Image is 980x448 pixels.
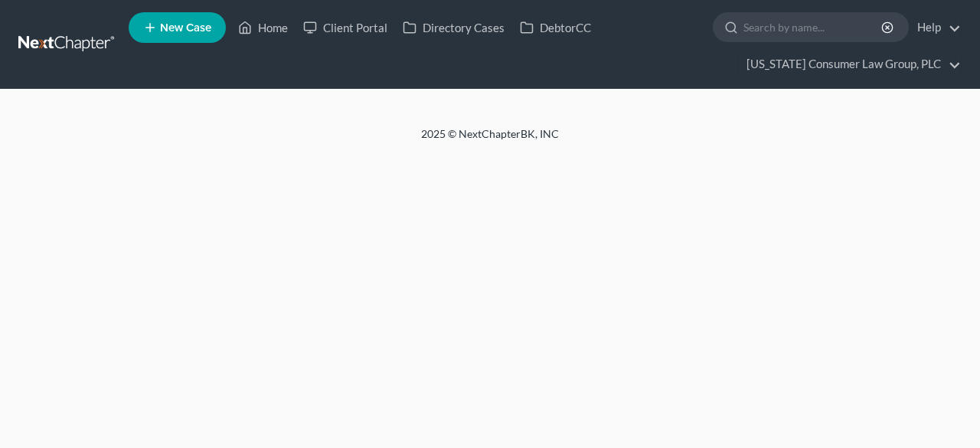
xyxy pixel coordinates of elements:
a: Help [910,14,961,41]
input: Search by name... [743,13,884,41]
a: Client Portal [296,14,395,41]
span: New Case [160,22,211,34]
a: Home [230,14,296,41]
a: DebtorCC [512,14,599,41]
div: 2025 © NextChapterBK, INC [54,126,926,154]
a: [US_STATE] Consumer Law Group, PLC [739,51,961,78]
a: Directory Cases [395,14,512,41]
